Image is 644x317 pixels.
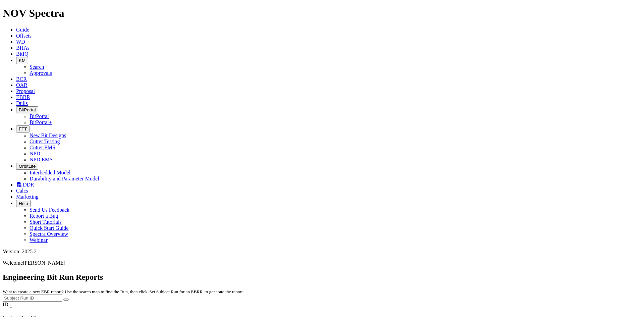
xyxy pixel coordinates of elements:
a: Durability and Parameter Model [30,176,99,181]
a: EBRR [16,94,30,100]
p: Welcome [3,260,641,266]
div: Column Menu [3,309,55,315]
a: BCR [16,76,27,82]
a: NPD [30,151,40,156]
a: Webinar [30,237,48,243]
a: Short Tutorials [30,219,62,225]
a: Report a Bug [30,213,58,219]
a: BHAs [16,45,30,51]
span: Sort None [10,302,12,307]
button: Help [16,200,31,207]
button: FTT [16,125,30,133]
a: BitPortal+ [30,119,52,125]
a: OAR [16,82,28,88]
span: [PERSON_NAME] [23,260,65,266]
div: Version: 2025.2 [3,249,641,255]
a: Dulls [16,100,28,106]
sub: 1 [10,304,12,309]
span: FTT [19,126,27,131]
a: Guide [16,27,29,33]
div: Sort None [3,302,55,315]
button: KM [16,57,28,64]
a: BitIQ [16,51,28,57]
a: DDR [16,182,34,188]
a: Approvals [30,70,52,76]
a: Cutter EMS [30,145,55,150]
a: BitPortal [30,113,49,119]
div: ID Sort None [3,302,55,309]
a: NPD EMS [30,157,53,162]
a: Interbedded Model [30,170,70,175]
span: BitPortal [19,107,36,112]
a: Quick Start Guide [30,225,68,231]
a: Search [30,64,44,70]
span: DDR [23,182,34,188]
span: OrbitLite [19,164,36,169]
button: BitPortal [16,106,38,113]
span: ID [3,302,8,307]
a: Proposal [16,88,35,94]
a: Calcs [16,188,28,194]
a: Offsets [16,33,32,39]
input: Subject Run ID [3,295,62,302]
a: New Bit Designs [30,133,66,138]
a: Send Us Feedback [30,207,69,213]
a: Spectra Overview [30,231,68,237]
a: Marketing [16,194,39,200]
small: Want to create a new EBR report? Use the search map to find the Run, then click 'Set Subject Run ... [3,289,244,294]
span: Help [19,201,28,206]
h2: Engineering Bit Run Reports [3,273,641,282]
span: KM [19,58,25,63]
a: Cutter Testing [30,139,60,144]
button: OrbitLite [16,163,38,170]
h1: NOV Spectra [3,7,641,19]
a: WD [16,39,25,45]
